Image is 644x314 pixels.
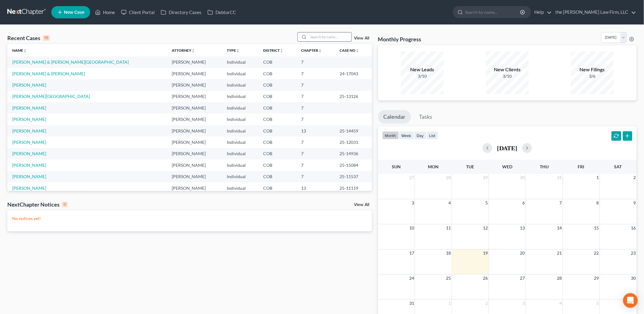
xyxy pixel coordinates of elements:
span: 1 [448,300,452,307]
a: View All [354,36,370,40]
td: COB [258,182,296,194]
a: Nameunfold_more [12,48,27,53]
span: 21 [557,249,563,257]
button: day [414,131,427,140]
td: 25-12031 [335,136,372,148]
a: DebtorCC [204,7,239,18]
td: Individual [222,56,259,68]
td: Individual [222,171,259,182]
i: unfold_more [191,49,195,53]
td: COB [258,91,296,102]
p: No notices yet! [12,215,367,222]
td: 7 [296,68,335,79]
td: 7 [296,56,335,68]
i: unfold_more [236,49,240,53]
td: 25-11537 [335,171,372,182]
span: 5 [596,300,600,307]
td: COB [258,159,296,171]
span: 13 [520,224,526,232]
button: month [382,131,399,140]
i: unfold_more [23,49,27,53]
span: 7 [559,199,563,207]
span: 10 [409,224,415,232]
td: 7 [296,102,335,114]
td: 13 [296,182,335,194]
td: 25-11119 [335,182,372,194]
td: [PERSON_NAME] [167,79,222,91]
h2: [DATE] [497,145,517,151]
td: [PERSON_NAME] [167,125,222,136]
span: 2 [485,300,489,307]
span: New Case [64,10,84,15]
span: 29 [483,174,489,181]
a: [PERSON_NAME] [12,128,46,133]
td: 7 [296,114,335,125]
span: 18 [446,249,452,257]
span: Wed [502,164,512,169]
td: 13 [296,125,335,136]
a: [PERSON_NAME] [12,140,46,145]
span: Mon [428,164,439,169]
div: New Clients [486,66,529,73]
a: Attorneyunfold_more [172,48,195,53]
td: 7 [296,136,335,148]
td: 7 [296,79,335,91]
a: [PERSON_NAME] [12,82,46,88]
span: 29 [594,275,600,282]
td: COB [258,148,296,159]
div: 3/10 [486,73,529,79]
td: 25-13126 [335,91,372,102]
td: 25-14936 [335,148,372,159]
span: 19 [483,249,489,257]
a: [PERSON_NAME] [12,105,46,110]
a: Directory Cases [158,7,204,18]
td: Individual [222,79,259,91]
span: 15 [594,224,600,232]
a: Client Portal [118,7,158,18]
input: Search by name... [465,6,521,18]
a: [PERSON_NAME] & [PERSON_NAME] [12,71,85,76]
td: 24-17043 [335,68,372,79]
span: 20 [520,249,526,257]
a: View All [354,203,370,207]
span: 4 [559,300,563,307]
span: 2 [633,174,637,181]
td: COB [258,125,296,136]
span: 30 [520,174,526,181]
td: 25-14459 [335,125,372,136]
td: Individual [222,91,259,102]
td: COB [258,136,296,148]
span: 3 [522,300,526,307]
td: [PERSON_NAME] [167,68,222,79]
div: 3/6 [571,73,614,79]
span: 6 [522,199,526,207]
a: Tasks [414,110,438,124]
a: Calendar [378,110,411,124]
td: [PERSON_NAME] [167,159,222,171]
span: 17 [409,249,415,257]
span: 23 [631,249,637,257]
td: 7 [296,148,335,159]
a: [PERSON_NAME] [12,151,46,156]
td: [PERSON_NAME] [167,102,222,114]
span: 3 [411,199,415,207]
span: 22 [594,249,600,257]
span: 5 [485,199,489,207]
a: Case Nounfold_more [340,48,359,53]
a: [PERSON_NAME] & [PERSON_NAME][GEOGRAPHIC_DATA] [12,59,129,65]
span: 16 [631,224,637,232]
a: [PERSON_NAME] [12,174,46,179]
span: 24 [409,275,415,282]
span: 31 [409,300,415,307]
td: [PERSON_NAME] [167,114,222,125]
td: COB [258,102,296,114]
span: 12 [483,224,489,232]
span: 11 [446,224,452,232]
span: 14 [557,224,563,232]
a: [PERSON_NAME][GEOGRAPHIC_DATA] [12,94,90,99]
a: the [PERSON_NAME] Law Firm, LLC [553,7,636,18]
td: Individual [222,102,259,114]
a: Help [532,7,552,18]
td: COB [258,79,296,91]
td: [PERSON_NAME] [167,91,222,102]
